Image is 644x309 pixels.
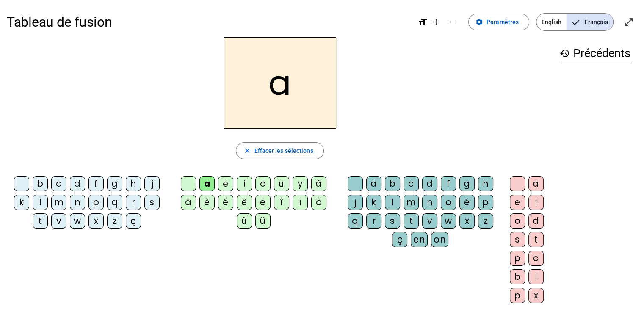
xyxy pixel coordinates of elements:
[88,176,104,191] div: f
[441,176,456,191] div: f
[478,213,493,229] div: z
[385,195,400,210] div: l
[366,213,381,229] div: r
[199,176,215,191] div: a
[255,195,271,210] div: ë
[510,269,525,284] div: b
[144,176,160,191] div: j
[70,213,85,229] div: w
[311,195,326,210] div: ô
[448,17,458,27] mat-icon: remove
[237,176,252,191] div: i
[243,147,251,154] mat-icon: close
[422,195,437,210] div: n
[33,176,48,191] div: b
[468,14,529,30] button: Paramètres
[126,213,141,229] div: ç
[528,269,544,284] div: l
[366,195,381,210] div: k
[560,48,570,58] mat-icon: history
[14,195,29,210] div: k
[385,176,400,191] div: b
[126,195,141,210] div: r
[475,18,483,26] mat-icon: settings
[255,213,271,229] div: ü
[567,14,613,30] span: Français
[33,213,48,229] div: t
[218,176,233,191] div: e
[7,8,411,36] h1: Tableau de fusion
[478,195,493,210] div: p
[528,232,544,247] div: t
[445,14,462,30] button: Diminuer la taille de la police
[536,14,567,30] span: English
[441,195,456,210] div: o
[144,195,160,210] div: s
[51,213,66,229] div: v
[510,232,525,247] div: s
[107,195,122,210] div: q
[404,176,419,191] div: c
[478,176,493,191] div: h
[404,213,419,229] div: t
[431,17,441,27] mat-icon: add
[88,195,104,210] div: p
[51,176,66,191] div: c
[459,176,475,191] div: g
[348,195,363,210] div: j
[237,195,252,210] div: ê
[560,44,630,63] h3: Précédents
[236,142,323,159] button: Effacer les sélections
[417,17,428,27] mat-icon: format_size
[311,176,326,191] div: à
[107,176,122,191] div: g
[255,176,271,191] div: o
[348,213,363,229] div: q
[528,213,544,229] div: d
[422,213,437,229] div: v
[88,213,104,229] div: x
[33,195,48,210] div: l
[274,195,289,210] div: î
[224,37,336,129] h2: a
[528,288,544,303] div: x
[293,176,308,191] div: y
[254,146,313,156] span: Effacer les sélections
[411,232,428,247] div: en
[218,195,233,210] div: é
[528,251,544,266] div: c
[181,195,196,210] div: â
[510,288,525,303] div: p
[459,195,475,210] div: é
[237,213,252,229] div: û
[107,213,122,229] div: z
[486,17,519,27] span: Paramètres
[385,213,400,229] div: s
[274,176,289,191] div: u
[459,213,475,229] div: x
[51,195,66,210] div: m
[392,232,407,247] div: ç
[528,176,544,191] div: a
[510,213,525,229] div: o
[70,176,85,191] div: d
[404,195,419,210] div: m
[199,195,215,210] div: è
[431,232,448,247] div: on
[510,251,525,266] div: p
[536,13,614,31] mat-button-toggle-group: Language selection
[293,195,308,210] div: ï
[422,176,437,191] div: d
[441,213,456,229] div: w
[510,195,525,210] div: e
[624,17,634,27] mat-icon: open_in_full
[528,195,544,210] div: i
[366,176,381,191] div: a
[126,176,141,191] div: h
[70,195,85,210] div: n
[620,14,637,30] button: Entrer en plein écran
[428,14,445,30] button: Augmenter la taille de la police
